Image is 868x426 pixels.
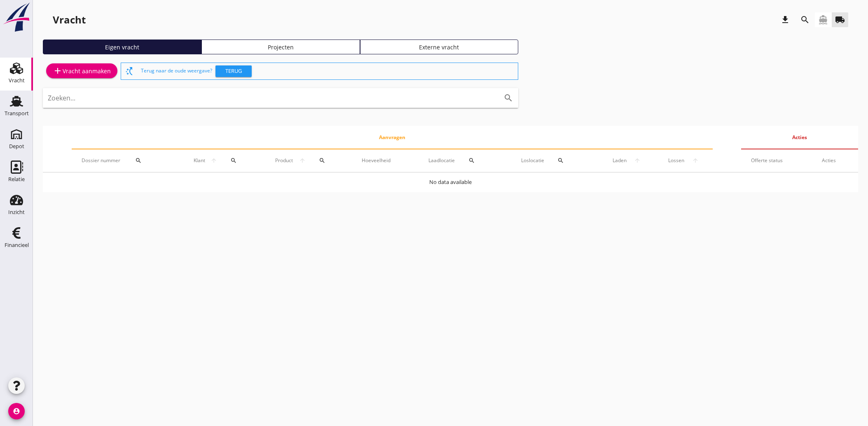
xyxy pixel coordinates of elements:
i: search [503,93,513,103]
div: Inzicht [8,210,25,215]
div: Dossier nummer [82,151,171,170]
td: No data available [43,172,858,192]
i: account_circle [8,403,25,419]
div: Terug [219,67,248,75]
div: Laadlocatie [428,151,501,170]
div: Vracht [9,78,25,83]
button: Terug [215,65,252,77]
i: switch_access_shortcut [124,66,134,76]
i: search [800,15,810,25]
div: Eigen vracht [47,43,198,51]
i: search [230,157,237,164]
i: local_shipping [835,15,845,25]
div: Financieel [5,242,29,248]
div: Loslocatie [521,151,590,170]
a: Projecten [201,40,360,54]
i: arrow_upward [630,157,644,164]
th: Aanvragen [72,126,713,149]
div: Externe vracht [364,43,515,51]
i: search [468,157,475,164]
div: Acties [822,157,848,164]
div: Relatie [8,177,25,182]
i: search [135,157,142,164]
i: arrow_upward [208,157,220,164]
i: arrow_upward [296,157,309,164]
span: Lossen [664,157,688,164]
i: directions_boat [818,15,828,25]
th: Acties [741,126,858,149]
span: Klant [191,157,208,164]
div: Projecten [205,43,356,51]
div: Hoeveelheid [362,157,409,164]
div: Vracht [53,13,86,26]
div: Depot [9,144,24,149]
i: search [557,157,564,164]
div: Vracht aanmaken [53,66,111,76]
i: arrow_upward [688,157,703,164]
i: download [780,15,790,25]
img: logo-small.a267ee39.svg [2,2,31,33]
input: Zoeken... [48,91,490,105]
span: Product [272,157,296,164]
i: search [319,157,325,164]
div: Transport [5,111,29,116]
span: Laden [609,157,630,164]
div: Offerte status [751,157,802,164]
div: Terug naar de oude weergave? [141,63,515,79]
a: Vracht aanmaken [46,63,117,78]
i: add [53,66,63,76]
a: Eigen vracht [43,40,201,54]
a: Externe vracht [360,40,519,54]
